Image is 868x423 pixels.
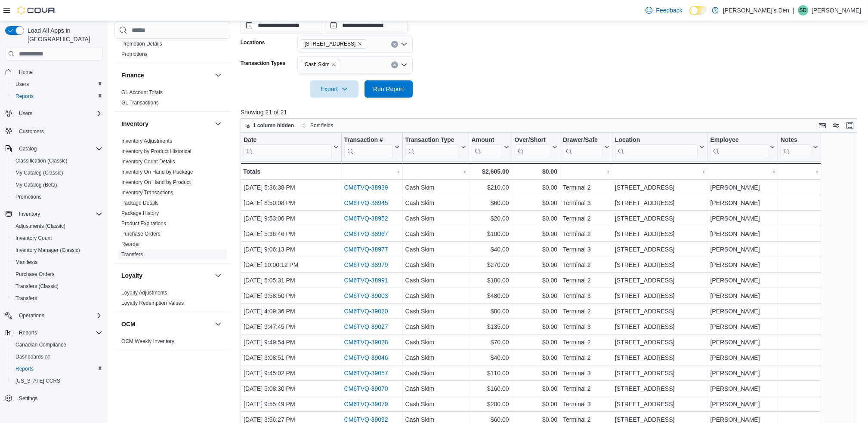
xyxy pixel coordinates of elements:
div: Discounts & Promotions [114,28,230,63]
div: Date [244,136,332,158]
div: Terminal 2 [563,182,609,193]
span: Cash Skim [301,60,340,69]
span: Home [15,67,102,77]
span: Reorder [121,241,140,248]
div: Amount [471,136,502,158]
div: - [781,166,818,177]
span: Inventory Count [12,233,102,243]
button: Users [15,108,36,119]
div: $60.00 [471,198,509,208]
div: [PERSON_NAME] [710,198,775,208]
input: Dark Mode [689,6,707,15]
div: Notes [781,136,811,158]
a: Feedback [642,2,686,19]
button: My Catalog (Beta) [9,179,106,191]
button: Customers [2,125,106,137]
a: CM6TVQ-39079 [344,401,388,408]
div: [DATE] 4:09:36 PM [244,306,339,316]
span: Customers [15,126,102,136]
a: Transfers (Classic) [12,281,62,291]
span: Transfers (Classic) [15,283,59,290]
div: $20.00 [471,213,509,224]
div: $180.00 [471,275,509,285]
span: Washington CCRS [12,376,102,386]
span: Operations [15,310,102,321]
a: My Catalog (Classic) [12,168,67,178]
button: Transaction # [344,136,399,158]
div: Location [615,136,698,144]
div: [STREET_ADDRESS] [615,229,705,239]
span: Inventory Manager (Classic) [15,247,80,254]
span: Settings [15,393,102,404]
a: CM6TVQ-39020 [344,308,388,315]
button: Catalog [15,144,40,154]
div: Loyalty [114,288,230,312]
a: Purchase Orders [121,231,161,237]
div: Drawer/Safe [563,136,602,158]
span: Product Expirations [121,220,166,227]
span: Inventory [15,209,102,219]
a: Dashboards [12,352,53,362]
a: Package History [121,210,159,216]
a: Promotions [12,192,45,202]
a: OCM Weekly Inventory [121,338,174,344]
span: 68 Broadway Avenue North [301,39,367,49]
div: [DATE] 5:36:46 PM [244,229,339,239]
a: Dashboards [9,351,106,363]
span: My Catalog (Classic) [12,168,102,178]
span: Package Details [121,199,159,206]
button: [US_STATE] CCRS [9,375,106,387]
div: [PERSON_NAME] [710,244,775,254]
button: Reports [15,328,40,338]
a: Inventory Adjustments [121,138,172,144]
a: Loyalty Adjustments [121,290,167,296]
span: Manifests [12,257,102,267]
button: Reports [9,90,106,102]
button: My Catalog (Classic) [9,167,106,179]
span: [US_STATE] CCRS [15,377,60,384]
div: [PERSON_NAME] [710,260,775,270]
button: Users [2,107,106,120]
div: $0.00 [514,182,557,193]
button: Sort fields [298,120,337,131]
div: Date [244,136,332,144]
p: [PERSON_NAME] [812,5,861,15]
button: Finance [213,70,223,80]
button: Date [244,136,339,158]
div: [STREET_ADDRESS] [615,291,705,301]
div: - [563,166,609,177]
a: My Catalog (Beta) [12,180,61,190]
label: Locations [241,39,265,46]
span: Inventory On Hand by Product [121,179,191,186]
span: Catalog [19,145,37,152]
span: Loyalty Redemption Values [121,300,184,307]
div: $210.00 [471,182,509,193]
div: Terminal 3 [563,291,609,301]
div: - [344,166,399,177]
div: [PERSON_NAME] [710,213,775,224]
button: Employee [710,136,775,158]
button: Inventory [121,120,211,128]
div: Totals [243,166,339,177]
a: [US_STATE] CCRS [12,376,64,386]
button: Enter fullscreen [845,120,855,131]
a: Settings [15,393,41,404]
span: Cash Skim [305,60,330,69]
button: 1 column hidden [241,120,297,131]
div: [PERSON_NAME] [710,275,775,285]
span: Feedback [656,6,682,15]
a: Loyalty Redemption Values [121,300,184,306]
span: Promotions [12,192,102,202]
label: Transaction Types [241,60,285,67]
div: Employee [710,136,768,144]
button: Operations [15,310,48,321]
div: - [710,166,775,177]
span: Home [19,69,33,76]
div: Location [615,136,698,158]
a: CM6TVQ-38945 [344,199,388,206]
h3: Finance [121,71,144,80]
span: Inventory Count [15,235,52,242]
a: CM6TVQ-39092 [344,416,388,423]
div: Amount [471,136,502,144]
a: CM6TVQ-39003 [344,292,388,299]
